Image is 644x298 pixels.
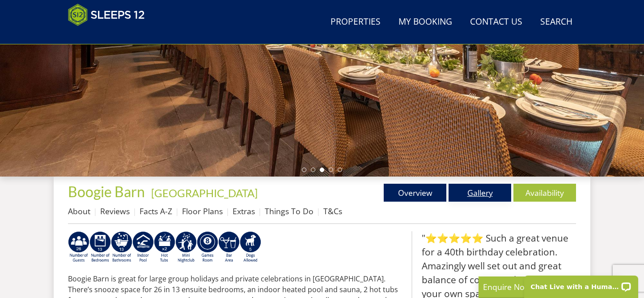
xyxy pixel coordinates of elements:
[466,12,526,32] a: Contact Us
[449,184,511,202] a: Gallery
[68,183,145,200] span: Boogie Barn
[323,206,342,216] a: T&Cs
[68,183,148,200] a: Boogie Barn
[100,206,130,216] a: Reviews
[132,231,154,263] img: t2ULPJ0AAAAASUVORK5CYII=
[384,184,446,202] a: Overview
[182,206,223,216] a: Floor Plans
[154,231,175,263] img: AD_4nXeXKMGNQXYShWO88AAsfLf0dnpDz1AQtkzBSTvXfyhYyrIrgKRp-6xpNfQDSPzMNqtJsBafU8P4iXqd_x8fOwkBUpMyT...
[68,231,89,263] img: AD_4nXf0cVrKUD6Ivpf92jhNE1qwAzh-T96B1ZATnNG8CC6GhVDJi2v7o3XxnDGWlu9B8Y-aqG7XODC46qblOnKzs7AR7Jpd7...
[513,184,576,202] a: Availability
[68,4,145,26] img: Sleeps 12
[140,206,172,216] a: Facts A-Z
[111,231,132,263] img: AD_4nXch0wl_eAN-18swiGi7xjTEB8D9_R8KKTxEFOMmXvHtkjvXVqxka7AP3oNzBoQzy0mcE855aU69hMrC4kQj9MYQAknh_...
[175,231,197,263] img: AD_4nXedjAfRDOI8674Tmc88ZGG0XTOMc0SCbAoUNsZxsDsl46sRR4hTv0ACdFBRviPaO18qA-X-rA6-XnPyJEsrxmWb6Mxmz...
[68,206,90,216] a: About
[327,12,384,32] a: Properties
[518,270,644,298] iframe: LiveChat chat widget
[537,12,576,32] a: Search
[197,231,218,263] img: AD_4nXdrZMsjcYNLGsKuA84hRzvIbesVCpXJ0qqnwZoX5ch9Zjv73tWe4fnFRs2gJ9dSiUubhZXckSJX_mqrZBmYExREIfryF...
[148,186,258,199] span: -
[89,231,111,263] img: AD_4nXcew-S3Hj2CtwYal5e0cReEkQr5T-_4d6gXrBODl5Yf4flAkI5jKYHJGEskT379upyLHmamznc4iiocxkvD6F5u1lePi...
[233,206,255,216] a: Extras
[218,231,240,263] img: AD_4nXeUnLxUhQNc083Qf4a-s6eVLjX_ttZlBxbnREhztiZs1eT9moZ8e5Fzbx9LK6K9BfRdyv0AlCtKptkJvtknTFvAhI3RM...
[265,206,314,216] a: Things To Do
[240,231,261,263] img: AD_4nXenrpR1u9Vf4n_0__QjbX1jZMIDbaN_FBJNKweTVwrwxiWkV4B7zAezDsESgfnxIg586gONyuI_JJw1u1PACtY5SRNqj...
[151,186,258,199] a: [GEOGRAPHIC_DATA]
[64,31,157,39] iframe: Customer reviews powered by Trustpilot
[483,281,617,293] p: Enquire Now
[395,12,456,32] a: My Booking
